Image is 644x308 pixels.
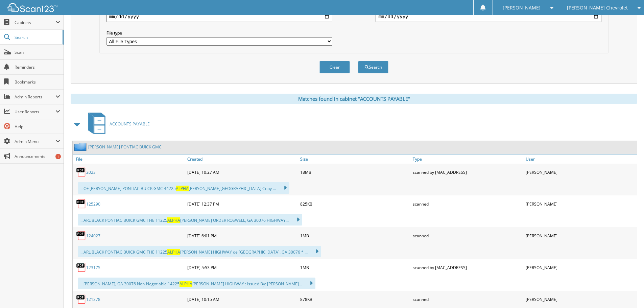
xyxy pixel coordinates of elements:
span: Announcements [15,153,60,159]
div: 1MB [299,229,411,242]
div: ...OF [PERSON_NAME] PONTIAC BUICK GMC 44225 [PERSON_NAME][GEOGRAPHIC_DATA] Copy ... [78,182,289,194]
a: 125290 [86,201,100,207]
img: PDF.png [76,231,86,241]
span: Bookmarks [15,79,60,85]
img: scan123-logo-white.svg [7,3,57,12]
span: ALPHA [180,281,192,287]
span: User Reports [15,109,55,115]
div: 878KB [299,292,411,306]
div: scanned by [MAC_ADDRESS] [411,165,524,179]
a: Created [186,155,299,164]
a: User [524,155,637,164]
a: 124027 [86,233,100,239]
div: 825KB [299,197,411,211]
span: Reminders [15,64,60,70]
span: Help [15,124,60,129]
div: ...[PERSON_NAME], GA 30076 Non-Negotiable 14225 [PERSON_NAME] HIGHWAY : Issued By: [PERSON_NAME]... [78,278,315,289]
div: [DATE] 12:37 PM [186,197,299,211]
a: ACCOUNTS PAYABLE [84,111,150,137]
span: Admin Menu [15,139,55,144]
div: scanned [411,197,524,211]
input: start [106,11,332,22]
button: Search [358,61,388,73]
div: Matches found in cabinet "ACCOUNTS PAYABLE" [71,94,637,104]
div: scanned by [MAC_ADDRESS] [411,261,524,274]
div: [DATE] 6:01 PM [186,229,299,242]
div: [DATE] 5:53 PM [186,261,299,274]
span: Scan [15,49,60,55]
div: ...ARL BLACK PONTIAC BUICK GMC THE 11225 [PERSON_NAME] HIGHWAY oe [GEOGRAPHIC_DATA], GA 30076 * ... [78,246,321,257]
img: folder2.png [74,143,88,151]
div: 1MB [299,261,411,274]
a: Type [411,155,524,164]
input: end [376,11,601,22]
span: ALPHA [167,217,180,223]
div: 1 [55,154,61,159]
img: PDF.png [76,294,86,304]
span: [PERSON_NAME] Chevrolet [567,6,628,10]
a: [PERSON_NAME] PONTIAC BUICK GMC [88,144,162,150]
div: [PERSON_NAME] [524,261,637,274]
a: 2023 [86,169,96,175]
div: ...ARL BLACK PONTIAC BUICK GMC THE 11225 [PERSON_NAME] ORDER ROSWELL, GA 30076 HIGHWAY... [78,214,302,226]
div: scanned [411,229,524,242]
div: 18MB [299,165,411,179]
img: PDF.png [76,167,86,177]
span: [PERSON_NAME] [503,6,541,10]
div: [PERSON_NAME] [524,292,637,306]
span: ACCOUNTS PAYABLE [110,121,150,127]
span: ALPHA [176,186,189,191]
a: Size [299,155,411,164]
div: [PERSON_NAME] [524,197,637,211]
img: PDF.png [76,199,86,209]
button: Clear [319,61,350,73]
div: scanned [411,292,524,306]
label: File type [106,30,332,36]
a: 123175 [86,265,100,270]
span: Cabinets [15,20,55,25]
div: [DATE] 10:15 AM [186,292,299,306]
a: File [73,155,186,164]
a: 121378 [86,297,100,302]
div: [PERSON_NAME] [524,165,637,179]
div: [DATE] 10:27 AM [186,165,299,179]
span: Search [15,34,59,40]
div: [PERSON_NAME] [524,229,637,242]
span: Admin Reports [15,94,55,100]
span: ALPHA [167,249,180,255]
img: PDF.png [76,262,86,273]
